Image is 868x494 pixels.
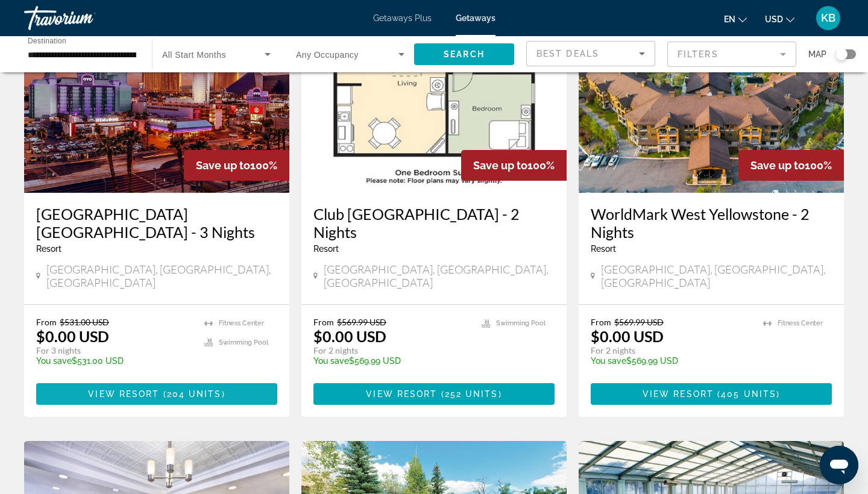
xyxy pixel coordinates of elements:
[445,389,498,399] span: 252 units
[591,205,832,241] a: WorldMark West Yellowstone - 2 Nights
[313,345,470,356] p: For 2 nights
[536,46,645,61] mat-select: Sort by
[36,356,72,366] span: You save
[296,50,359,60] span: Any Occupancy
[591,345,751,356] p: For 2 nights
[88,389,159,399] span: View Resort
[724,14,735,24] span: en
[219,339,268,346] span: Swimming Pool
[591,317,611,327] span: From
[714,389,780,399] span: ( )
[808,46,826,63] span: Map
[36,327,109,345] p: $0.00 USD
[591,356,751,366] p: $569.99 USD
[366,389,437,399] span: View Resort
[591,356,626,366] span: You save
[461,150,567,181] div: 100%
[643,389,714,399] span: View Resort
[24,2,145,34] a: Travorium
[721,389,776,399] span: 405 units
[750,159,805,172] span: Save up to
[196,159,250,172] span: Save up to
[473,159,527,172] span: Save up to
[313,383,555,405] button: View Resort(252 units)
[313,356,470,366] p: $569.99 USD
[765,10,794,28] button: Change currency
[313,244,339,254] span: Resort
[184,150,289,181] div: 100%
[313,356,349,366] span: You save
[601,263,832,289] span: [GEOGRAPHIC_DATA], [GEOGRAPHIC_DATA], [GEOGRAPHIC_DATA]
[60,317,109,327] span: $531.00 USD
[778,319,823,327] span: Fitness Center
[373,13,432,23] a: Getaways Plus
[821,12,835,24] span: KB
[36,205,277,241] a: [GEOGRAPHIC_DATA] [GEOGRAPHIC_DATA] - 3 Nights
[36,383,277,405] button: View Resort(204 units)
[337,317,386,327] span: $569.99 USD
[437,389,502,399] span: ( )
[324,263,555,289] span: [GEOGRAPHIC_DATA], [GEOGRAPHIC_DATA], [GEOGRAPHIC_DATA]
[738,150,844,181] div: 100%
[46,263,277,289] span: [GEOGRAPHIC_DATA], [GEOGRAPHIC_DATA], [GEOGRAPHIC_DATA]
[496,319,546,327] span: Swimming Pool
[28,37,66,45] span: Destination
[724,10,747,28] button: Change language
[167,389,222,399] span: 204 units
[536,49,599,58] span: Best Deals
[414,43,514,65] button: Search
[219,319,264,327] span: Fitness Center
[591,327,664,345] p: $0.00 USD
[591,244,616,254] span: Resort
[765,14,783,24] span: USD
[444,49,485,59] span: Search
[313,317,334,327] span: From
[456,13,495,23] a: Getaways
[162,50,226,60] span: All Start Months
[36,317,57,327] span: From
[813,5,844,31] button: User Menu
[36,356,192,366] p: $531.00 USD
[36,345,192,356] p: For 3 nights
[313,205,555,241] a: Club [GEOGRAPHIC_DATA] - 2 Nights
[591,383,832,405] button: View Resort(405 units)
[820,446,858,484] iframe: Button to launch messaging window
[313,327,386,345] p: $0.00 USD
[667,41,796,67] button: Filter
[159,389,225,399] span: ( )
[614,317,664,327] span: $569.99 USD
[36,244,61,254] span: Resort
